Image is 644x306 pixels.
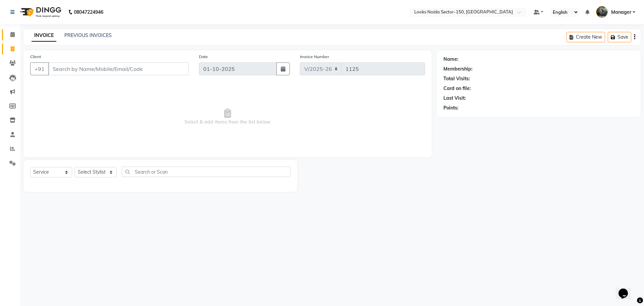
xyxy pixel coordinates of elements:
input: Search or Scan [122,167,290,177]
img: logo [17,3,63,21]
button: Save [608,32,631,42]
a: PREVIOUS INVOICES [64,32,112,38]
div: Membership: [443,65,473,73]
div: Last Visit: [443,95,466,102]
img: Manager [596,6,608,18]
iframe: chat widget [616,279,637,299]
label: Invoice Number [300,54,329,60]
label: Date [199,54,208,60]
span: Select & add items from the list below [30,83,425,150]
button: +91 [30,62,49,75]
div: Name: [443,56,459,63]
button: Create New [567,32,605,42]
div: Card on file: [443,85,471,92]
label: Client [30,54,41,60]
input: Search by Name/Mobile/Email/Code [48,62,189,75]
div: Points: [443,104,459,112]
a: INVOICE [32,30,56,42]
div: Total Visits: [443,75,470,82]
b: 08047224946 [74,3,103,21]
span: Manager [611,9,631,16]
